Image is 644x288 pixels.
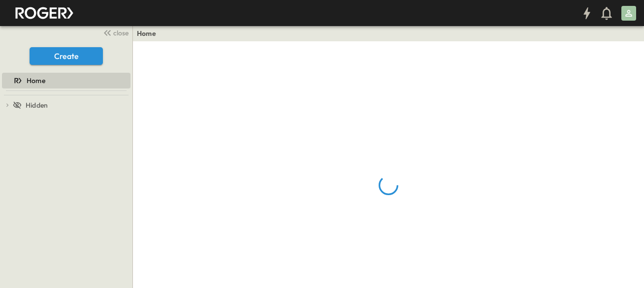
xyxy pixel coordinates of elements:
span: Hidden [26,100,48,110]
a: Home [2,74,129,87]
nav: breadcrumbs [137,29,162,38]
button: Create [30,47,103,65]
span: close [113,28,129,38]
button: close [99,26,130,39]
span: Home [27,76,45,86]
a: Home [137,29,156,38]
